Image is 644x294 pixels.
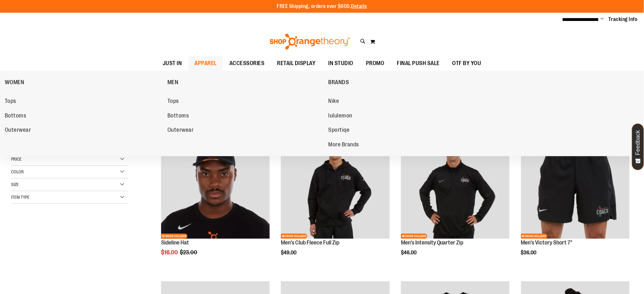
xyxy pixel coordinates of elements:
a: MEN [167,74,325,90]
a: APPAREL [188,56,223,71]
a: Men's Intensity Quarter Zip [401,239,464,246]
span: More Brands [329,141,359,149]
span: Feedback [635,130,641,155]
span: NETWORK EXCLUSIVE [521,234,547,239]
img: Shop Orangetheory [269,34,351,50]
span: Sportiqe [329,127,350,135]
span: WOMEN [5,79,24,87]
span: lululemon [329,112,353,120]
a: FINAL PUSH SALE [391,56,446,71]
span: NETWORK EXCLUSIVE [161,234,187,239]
a: Sideline Hat primary imageSALENETWORK EXCLUSIVE [161,130,270,239]
img: OTF Mens Coach FA23 Victory Short - Black primary image [521,130,630,238]
a: OTF Mens Coach FA23 Victory Short - Black primary imageNETWORK EXCLUSIVE [521,130,630,239]
div: product [398,127,513,271]
span: $36.00 [521,250,538,256]
span: OTF BY YOU [452,56,481,70]
img: OTF Mens Coach FA23 Intensity Quarter Zip - Black primary image [401,130,510,238]
span: Item Type [11,195,30,200]
span: NETWORK EXCLUSIVE [281,234,307,239]
div: product [158,127,273,271]
a: OTF Mens Coach FA23 Club Fleece Full Zip - Black primary imageNETWORK EXCLUSIVE [281,130,390,239]
a: ACCESSORIES [223,56,271,71]
a: OTF BY YOU [446,56,488,71]
span: $16.00 [161,249,179,256]
div: product [518,127,633,271]
div: product [278,127,393,271]
a: JUST IN [156,56,188,71]
span: Nike [329,98,339,106]
span: Bottoms [167,112,189,120]
span: Bottoms [5,112,26,120]
a: Men's Victory Short 7" [521,239,573,246]
span: NETWORK EXCLUSIVE [401,234,427,239]
button: Account menu [601,16,604,23]
span: Color [11,169,24,174]
img: OTF Mens Coach FA23 Club Fleece Full Zip - Black primary image [281,130,390,238]
a: Men's Club Fleece Full Zip [281,239,339,246]
span: Tops [167,98,179,106]
a: PROMO [360,56,391,71]
span: PROMO [366,56,384,70]
p: FREE Shipping, orders over $600. [277,3,367,10]
span: Tops [5,98,16,106]
a: RETAIL DISPLAY [271,56,322,71]
a: Details [351,3,367,9]
span: ACCESSORIES [229,56,265,70]
a: OTF Mens Coach FA23 Intensity Quarter Zip - Black primary imageNETWORK EXCLUSIVE [401,130,510,239]
span: $49.00 [281,250,297,256]
span: RETAIL DISPLAY [277,56,316,70]
span: Price [11,157,22,162]
span: MEN [167,79,179,87]
span: APPAREL [195,56,217,70]
span: IN STUDIO [329,56,354,70]
span: Outerwear [167,127,194,135]
img: Sideline Hat primary image [161,130,270,238]
a: Tracking Info [609,16,638,23]
span: Size [11,182,19,187]
a: IN STUDIO [322,56,360,70]
span: JUST IN [163,56,182,70]
span: BRANDS [329,79,349,87]
span: $46.00 [401,250,417,256]
a: BRANDS [329,74,488,90]
span: FINAL PUSH SALE [397,56,440,70]
a: Sideline Hat [161,239,189,246]
button: Feedback - Show survey [632,124,644,170]
a: WOMEN [5,74,164,90]
span: $23.00 [180,249,198,256]
span: Outerwear [5,127,31,135]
